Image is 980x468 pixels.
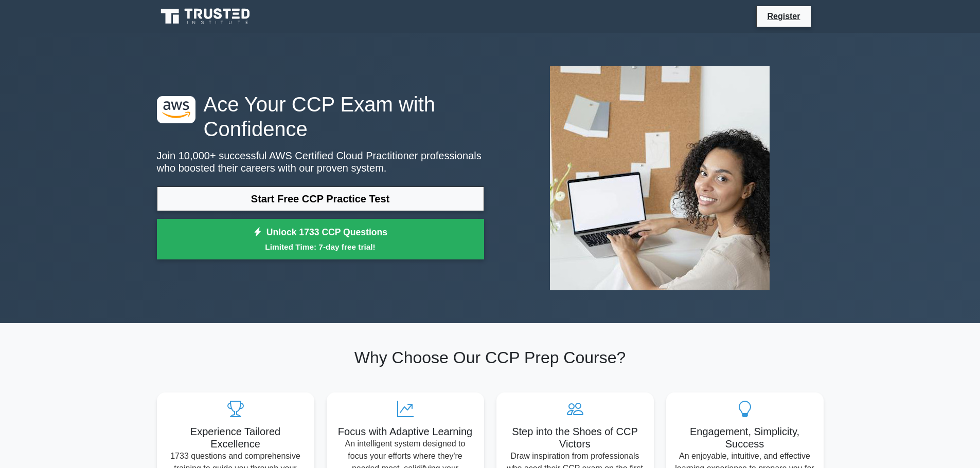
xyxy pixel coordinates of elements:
h5: Step into the Shoes of CCP Victors [505,425,646,450]
a: Unlock 1733 CCP QuestionsLimited Time: 7-day free trial! [157,219,484,260]
p: Join 10,000+ successful AWS Certified Cloud Practitioner professionals who boosted their careers ... [157,149,484,174]
h2: Why Choose Our CCP Prep Course? [157,348,824,367]
small: Limited Time: 7-day free trial! [170,241,471,253]
h5: Experience Tailored Excellence [165,425,306,450]
h1: Ace Your CCP Exam with Confidence [157,92,484,141]
h5: Focus with Adaptive Learning [335,425,476,438]
a: Register [761,10,806,23]
a: Start Free CCP Practice Test [157,186,484,211]
h5: Engagement, Simplicity, Success [674,425,815,450]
